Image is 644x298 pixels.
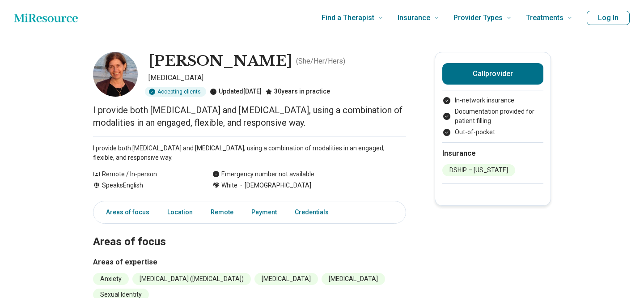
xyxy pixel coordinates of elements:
li: Documentation provided for patient filling [442,107,543,126]
img: Sarah Bryce, Psychiatrist [93,52,138,97]
span: Treatments [526,12,563,24]
h2: Insurance [442,148,543,159]
div: 30 years in practice [265,87,330,97]
a: Credentials [289,203,339,221]
a: Payment [246,203,282,221]
li: In-network insurance [442,96,543,105]
p: [MEDICAL_DATA] [148,72,406,83]
p: I provide both [MEDICAL_DATA] and [MEDICAL_DATA], using a combination of modalities in an engaged... [93,144,406,162]
div: Remote / In-person [93,170,195,179]
ul: Payment options [442,96,543,137]
h1: [PERSON_NAME] [148,52,292,71]
span: White [221,181,237,190]
a: Home page [14,9,78,27]
h3: Areas of expertise [93,257,406,268]
li: Anxiety [93,273,129,285]
a: Location [162,203,198,221]
div: Updated [DATE] [210,87,262,97]
button: Log In [587,11,630,25]
div: Emergency number not available [212,170,314,179]
li: [MEDICAL_DATA] [254,273,318,285]
p: ( She/Her/Hers ) [296,56,345,67]
div: Accepting clients [145,87,206,97]
li: Out-of-pocket [442,128,543,137]
div: Speaks English [93,181,195,190]
li: [MEDICAL_DATA] ([MEDICAL_DATA]) [132,273,251,285]
p: I provide both [MEDICAL_DATA] and [MEDICAL_DATA], using a combination of modalities in an engaged... [93,104,406,129]
li: [MEDICAL_DATA] [322,273,385,285]
h2: Areas of focus [93,213,406,250]
span: Insurance [398,12,430,24]
a: Areas of focus [95,203,155,221]
li: DSHIP – [US_STATE] [442,164,515,176]
button: Callprovider [442,63,543,85]
span: Provider Types [453,12,503,24]
span: [DEMOGRAPHIC_DATA] [237,181,311,190]
a: Remote [205,203,239,221]
span: Find a Therapist [322,12,374,24]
